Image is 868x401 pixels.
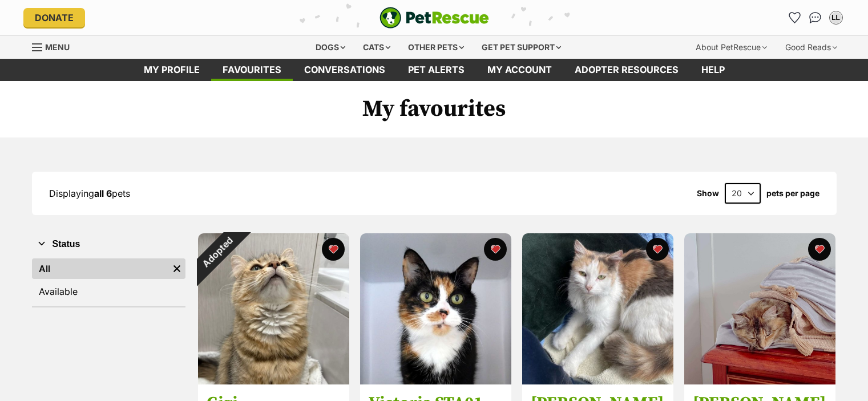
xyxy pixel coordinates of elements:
[809,12,821,23] img: chat-41dd97257d64d25036548639549fe6c8038ab92f7586957e7f3b1b290dea8141.svg
[380,7,489,29] a: PetRescue
[806,9,825,27] a: Conversations
[690,59,736,81] a: Help
[322,238,345,261] button: favourite
[211,59,293,81] a: Favourites
[198,375,349,387] a: Adopted
[400,36,472,59] div: Other pets
[49,188,130,199] span: Displaying pets
[484,238,507,261] button: favourite
[360,233,511,384] img: Victoria STA013946
[397,59,476,81] a: Pet alerts
[684,233,835,384] img: Maggie
[522,233,673,384] img: Ruth Russelton
[777,36,845,59] div: Good Reads
[786,9,845,27] ul: Account quick links
[23,8,85,27] a: Donate
[697,189,719,198] span: Show
[168,258,185,279] a: Remove filter
[766,189,819,198] label: pets per page
[688,36,775,59] div: About PetRescue
[94,188,112,199] strong: all 6
[827,9,845,27] button: My account
[808,238,831,261] button: favourite
[32,36,78,56] a: Menu
[830,12,842,23] div: LL
[32,258,168,279] a: All
[32,281,185,302] a: Available
[355,36,398,59] div: Cats
[32,237,185,252] button: Status
[183,218,251,286] div: Adopted
[198,233,349,384] img: Gigi
[476,59,563,81] a: My account
[45,42,70,52] span: Menu
[563,59,690,81] a: Adopter resources
[132,59,211,81] a: My profile
[786,9,804,27] a: Favourites
[380,7,489,29] img: logo-e224e6f780fb5917bec1dbf3a21bbac754714ae5b6737aabdf751b685950b380.svg
[474,36,569,59] div: Get pet support
[308,36,353,59] div: Dogs
[32,256,185,306] div: Status
[293,59,397,81] a: conversations
[646,238,669,261] button: favourite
